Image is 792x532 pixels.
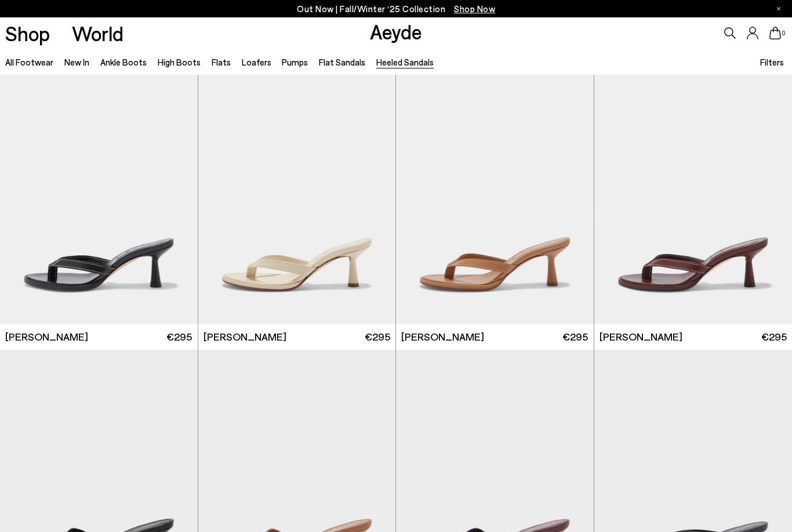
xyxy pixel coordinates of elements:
a: 0 [769,27,781,39]
span: €295 [562,330,588,344]
a: Flat Sandals [319,57,365,67]
span: Navigate to /collections/new-in [454,3,495,14]
a: Aeyde [370,19,422,44]
a: All Footwear [5,57,53,67]
span: [PERSON_NAME] [600,330,682,344]
span: 0 [781,30,787,37]
a: Heeled Sandals [376,57,434,67]
a: High Boots [158,57,201,67]
span: Filters [760,57,784,67]
a: World [72,23,123,44]
span: €295 [761,330,787,344]
span: [PERSON_NAME] [204,330,286,344]
a: Ankle Boots [100,57,147,67]
a: New In [64,57,89,67]
span: [PERSON_NAME] [5,330,88,344]
a: Pumps [282,57,308,67]
span: [PERSON_NAME] [401,330,484,344]
a: Flats [212,57,231,67]
a: Shop [5,23,50,44]
p: Out Now | Fall/Winter ‘25 Collection [297,2,495,16]
img: Daphne Leather Thong Sandals [198,75,396,323]
a: Loafers [242,57,271,67]
span: €295 [365,330,390,344]
img: Daphne Leather Thong Sandals [396,75,594,323]
a: [PERSON_NAME] €295 [396,324,594,350]
a: [PERSON_NAME] €295 [198,324,396,350]
span: €295 [166,330,192,344]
